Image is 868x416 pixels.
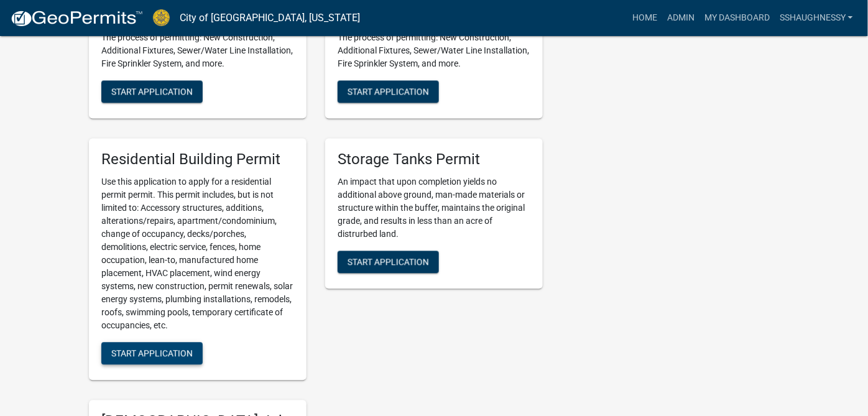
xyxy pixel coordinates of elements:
[101,151,294,169] h5: Residential Building Permit
[348,86,429,96] span: Start Application
[338,32,530,71] p: The process of permitting: New Construction, Additional Fixtures, Sewer/Water Line Installation, ...
[111,86,193,96] span: Start Application
[338,81,439,103] button: Start Application
[775,6,858,30] a: sshaughnessy
[627,6,662,30] a: Home
[101,176,294,333] p: Use this application to apply for a residential permit permit. This permit includes, but is not l...
[101,32,294,71] p: The process of permitting: New Construction, Additional Fixtures, Sewer/Water Line Installation, ...
[699,6,775,30] a: My Dashboard
[101,343,203,365] button: Start Application
[111,349,193,359] span: Start Application
[662,6,699,30] a: Admin
[153,9,170,26] img: City of Jeffersonville, Indiana
[338,251,439,274] button: Start Application
[348,257,429,267] span: Start Application
[338,151,530,169] h5: Storage Tanks Permit
[101,81,203,103] button: Start Application
[338,176,530,241] p: An impact that upon completion yields no additional above ground, man-made materials or structure...
[180,7,360,29] a: City of [GEOGRAPHIC_DATA], [US_STATE]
